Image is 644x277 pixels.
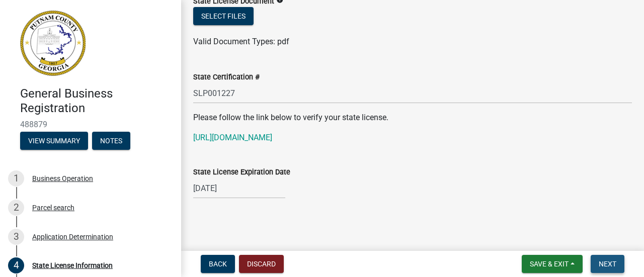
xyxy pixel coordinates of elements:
div: State License Information [32,262,113,269]
span: Valid Document Types: pdf [193,37,289,46]
div: Business Operation [32,175,93,182]
button: Notes [92,132,130,150]
button: Back [201,255,235,273]
button: Save & Exit [522,255,583,273]
h4: General Business Registration [20,86,173,116]
img: Putnam County, Georgia [20,11,86,76]
button: Next [591,255,624,273]
span: 488879 [20,120,161,129]
span: Next [599,260,616,268]
label: State License Expiration Date [193,169,290,176]
div: 1 [8,170,24,187]
div: 2 [8,200,24,216]
div: Parcel search [32,204,74,211]
button: View Summary [20,132,88,150]
button: Discard [239,255,284,273]
span: Save & Exit [530,260,569,268]
button: Select files [193,7,254,25]
span: Back [209,260,227,268]
input: mm/dd/yyyy [193,178,285,199]
wm-modal-confirm: Summary [20,137,88,145]
wm-modal-confirm: Notes [92,137,130,145]
div: 3 [8,229,24,245]
a: [URL][DOMAIN_NAME] [193,133,272,142]
div: Application Determination [32,233,113,240]
div: 4 [8,257,24,273]
label: State Certification # [193,74,260,81]
p: Please follow the link below to verify your state license. [193,112,632,124]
